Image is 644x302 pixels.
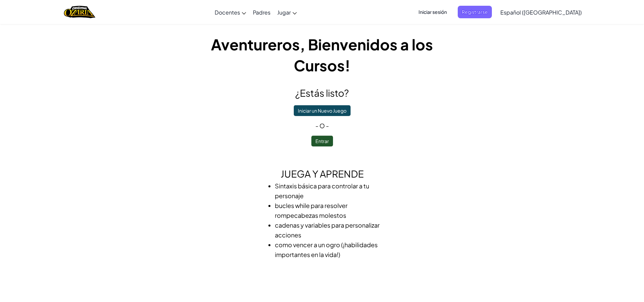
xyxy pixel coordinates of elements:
span: Español ([GEOGRAPHIC_DATA]) [500,9,582,16]
span: Docentes [215,9,240,16]
a: Padres [249,3,274,21]
li: Sintaxis básica para controlar a tu personaje [275,181,383,201]
h2: Juega y Aprende [200,167,444,181]
a: Español ([GEOGRAPHIC_DATA]) [497,3,585,21]
img: Home [64,5,95,19]
button: Iniciar sesión [414,6,451,18]
h2: ¿Estás listo? [200,86,444,100]
li: bucles while para resolver rompecabezas molestos [275,201,383,220]
span: - [325,122,329,130]
a: Jugar [274,3,300,21]
button: Registrarse [458,6,492,18]
button: Iniciar un Nuevo Juego [294,105,351,116]
li: cadenas y variables para personalizar acciones [275,220,383,240]
span: - [315,122,319,130]
li: como vencer a un ogro (¡habilidades importantes en la vida!) [275,240,383,259]
span: Jugar [277,9,291,16]
h1: Aventureros, Bienvenidos a los Cursos! [200,34,444,76]
button: Entrar [311,136,333,146]
a: Docentes [211,3,249,21]
a: Ozaria by CodeCombat logo [64,5,95,19]
span: o [319,122,325,130]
